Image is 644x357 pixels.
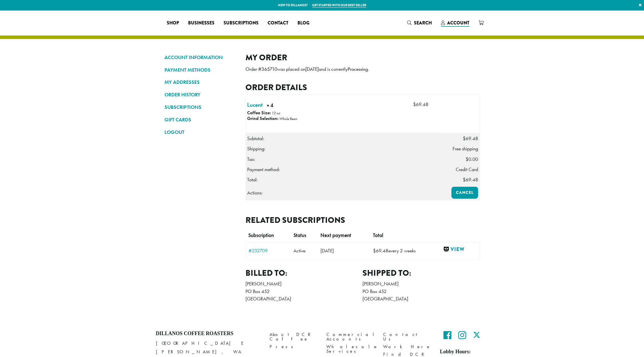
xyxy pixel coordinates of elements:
a: Press [270,343,318,351]
span: Businesses [188,20,214,27]
a: ACCOUNT INFORMATION [164,53,237,62]
th: Total: [245,175,438,185]
td: Free shipping [438,144,480,154]
span: Subscriptions [224,20,259,27]
a: Lucent [247,101,262,109]
span: $ [466,156,468,162]
td: every 2 weeks [370,242,440,259]
a: About DCR Coffee [270,331,318,343]
h4: Dillanos Coffee Roasters [156,331,261,337]
span: Contact [268,20,288,27]
h2: Shipped to: [362,268,480,278]
span: Account [447,20,469,26]
h2: Order details [245,82,480,92]
span: Next payment [320,232,351,238]
a: Contact Us [383,331,432,343]
a: Shop [162,18,184,28]
a: LOGOUT [164,127,237,137]
span: $ [463,177,466,183]
address: [PERSON_NAME] PO Box 452 [GEOGRAPHIC_DATA] [362,280,480,302]
td: Active [291,242,317,259]
span: 69.48 [463,135,478,142]
span: Total [373,232,383,238]
strong: × 4 [267,102,289,111]
span: Shop [167,20,179,27]
th: Subtotal: [245,133,438,144]
strong: Coffee Size: [247,110,271,116]
h2: My Order [245,53,480,63]
span: $ [413,101,416,107]
a: Wholesale Services [326,343,375,355]
a: View subscription number 232709 [249,248,288,253]
a: Commercial Accounts [326,331,375,343]
a: Work Here [383,343,432,351]
mark: 365710 [261,66,277,72]
span: Status [293,232,306,238]
a: GIFT CARDS [164,115,237,124]
span: $ [463,135,466,142]
a: Cancel order 365710 [451,187,478,199]
a: SUBSCRIPTIONS [164,102,237,112]
th: Actions: [245,185,438,200]
a: ORDER HISTORY [164,90,237,99]
p: Whole Bean [279,116,297,121]
address: [PERSON_NAME] PO Box 452 [GEOGRAPHIC_DATA] [245,280,363,302]
td: [DATE] [318,242,370,259]
a: Search [403,18,436,28]
a: MY ADDRESSES [164,77,237,87]
h2: Related subscriptions [245,215,480,225]
p: 12 oz [272,111,280,115]
a: View [443,246,477,253]
span: 69.48 [373,248,388,254]
nav: Account pages [164,53,237,308]
th: Shipping: [245,144,438,154]
span: 69.48 [463,177,478,183]
h5: Lobby Hours: [440,349,488,355]
mark: Processing [348,66,368,72]
td: Credit Card [438,164,480,175]
p: Order # was placed on and is currently . [245,65,480,74]
bdi: 69.48 [413,101,428,107]
span: 0.00 [466,156,478,162]
span: Search [414,20,432,26]
span: Blog [297,20,309,27]
strong: Grind Selection: [247,115,278,121]
th: Payment method: [245,164,438,175]
a: Get started with our best seller [312,3,366,8]
h2: Billed to: [245,268,363,278]
th: Tax: [245,154,438,164]
mark: [DATE] [305,66,319,72]
span: Subscription [248,232,274,238]
a: PAYMENT METHODS [164,65,237,75]
span: $ [373,248,376,254]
